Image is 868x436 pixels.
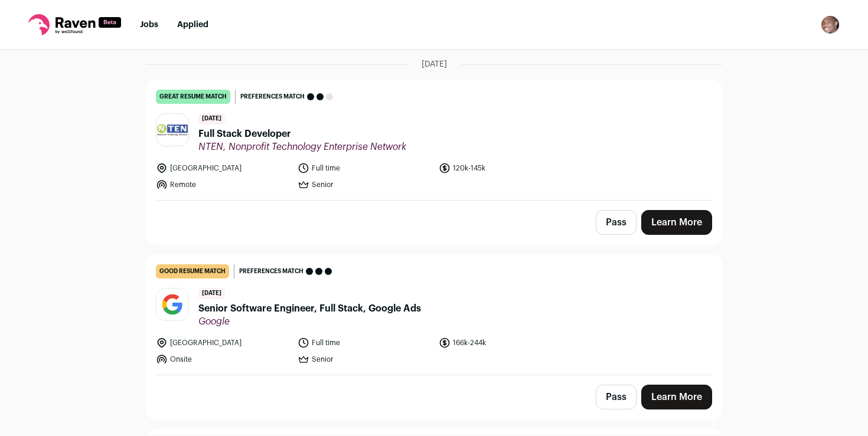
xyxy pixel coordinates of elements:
[198,127,406,141] span: Full Stack Developer
[298,353,432,365] li: Senior
[198,113,225,124] span: [DATE]
[439,162,573,174] li: 120k-145k
[177,21,208,29] a: Applied
[140,21,158,29] a: Jobs
[156,264,229,278] div: good resume match
[821,15,840,34] img: 902590-medium_jpg
[198,288,225,299] span: [DATE]
[198,316,421,327] span: Google
[596,385,637,409] button: Pass
[821,15,840,34] button: Open dropdown
[156,90,230,104] div: great resume match
[641,210,712,235] a: Learn More
[156,353,291,365] li: Onsite
[298,179,432,191] li: Senior
[156,162,291,174] li: [GEOGRAPHIC_DATA]
[422,58,447,70] span: [DATE]
[641,385,712,409] a: Learn More
[156,337,291,349] li: [GEOGRAPHIC_DATA]
[156,124,188,136] img: 2e27c749076e81e8d895dbf8a329957d599f1415c0e9b18517c09eafecf3b43d.jpg
[596,210,637,235] button: Pass
[298,162,432,174] li: Full time
[239,265,304,277] span: Preferences match
[198,301,421,316] span: Senior Software Engineer, Full Stack, Google Ads
[298,337,432,349] li: Full time
[146,80,722,200] a: great resume match Preferences match [DATE] Full Stack Developer NTEN, Nonprofit Technology Enter...
[146,255,722,375] a: good resume match Preferences match [DATE] Senior Software Engineer, Full Stack, Google Ads Googl...
[156,179,291,191] li: Remote
[240,91,305,103] span: Preferences match
[439,337,573,349] li: 166k-244k
[198,141,406,153] span: NTEN, Nonprofit Technology Enterprise Network
[156,289,188,320] img: 8d2c6156afa7017e60e680d3937f8205e5697781b6c771928cb24e9df88505de.jpg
